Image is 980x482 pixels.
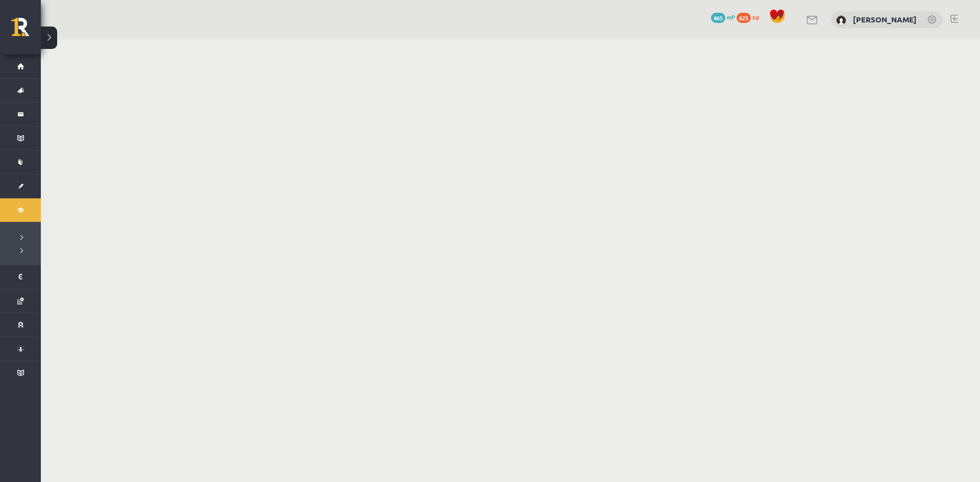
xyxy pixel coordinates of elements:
a: Rīgas 1. Tālmācības vidusskola [11,18,41,43]
a: 625 xp [737,13,764,21]
span: mP [727,13,735,21]
a: [PERSON_NAME] [853,14,917,24]
span: xp [752,13,759,21]
a: 465 mP [711,13,735,21]
span: 465 [711,13,725,23]
img: Loreta Krūmiņa [836,15,846,26]
span: 625 [737,13,751,23]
